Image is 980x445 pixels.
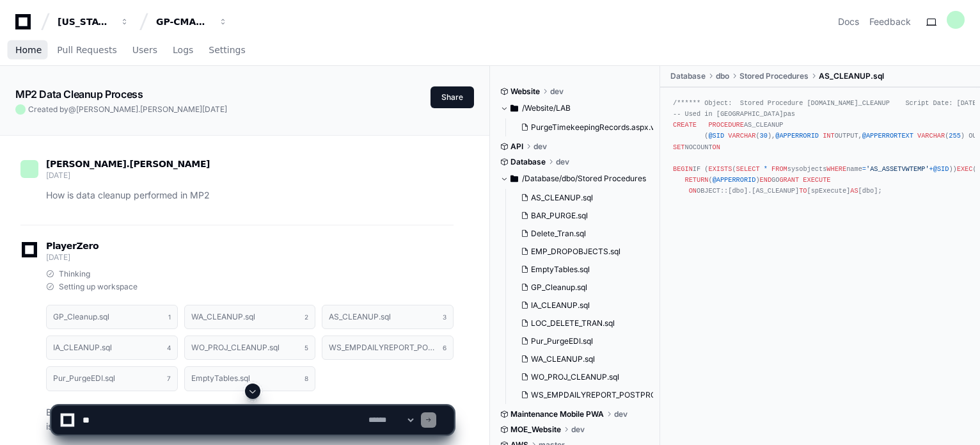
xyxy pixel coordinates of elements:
[850,187,858,195] span: AS
[184,305,316,329] button: WA_CLEANUP.sql2
[443,343,447,353] span: 6
[516,350,653,368] button: WA_CLEANUP.sql
[57,46,116,54] span: Pull Requests
[708,165,732,173] span: EXISTS
[46,336,178,360] button: IA_CLEANUP.sql4
[716,71,729,81] span: dbo
[500,98,651,118] button: /Website/LAB
[68,104,76,114] span: @
[58,15,113,28] div: [US_STATE] Pacific
[500,168,651,189] button: /Database/dbo/Stored Procedures
[15,88,143,101] app-text-character-animate: MP2 Data Cleanup Process
[15,36,42,65] a: Home
[59,269,90,279] span: Thinking
[510,101,518,116] svg: Directory
[949,132,960,140] span: 255
[510,157,546,167] span: Database
[46,170,70,180] span: [DATE]
[531,336,593,346] span: Pur_PurgeEDI.sql
[184,366,316,391] button: EmptyTables.sql8
[167,343,171,353] span: 4
[819,71,884,81] span: AS_CLEANUP.sql
[173,46,193,54] span: Logs
[838,15,859,28] a: Docs
[53,375,115,382] h1: Pur_PurgeEDI.sql
[673,98,967,197] div: AS_CLEANUP ( ( ), OUTPUT, ( ) OUTPUT ) NOCOUNT IF ( ( sysobjects name )) ( ) @ ( ) GO OBJECT::[db...
[556,157,569,167] span: dev
[531,282,587,293] span: GP_Cleanup.sql
[516,296,653,314] button: IA_CLEANUP.sql
[531,247,620,257] span: EMP_DROPOBJECTS.sql
[531,122,660,133] span: PurgeTimekeepingRecords.aspx.vb
[531,372,619,382] span: WO_PROJ_CLEANUP.sql
[46,159,210,169] span: [PERSON_NAME].[PERSON_NAME]
[516,225,653,243] button: Delete_Tran.sql
[516,279,653,296] button: GP_Cleanup.sql
[516,189,653,207] button: AS_CLEANUP.sql
[191,375,250,382] h1: EmptyTables.sql
[803,176,830,184] span: EXECUTE
[713,176,756,184] span: @APPERRORID
[728,132,755,140] span: VARCHAR
[862,132,913,140] span: @APPERRORTEXT
[191,344,280,352] h1: WO_PROJ_CLEANUP.sql
[209,46,245,54] span: Settings
[46,305,178,329] button: GP_Cleanup.sql1
[522,174,646,184] span: /Database/dbo/Stored Procedures
[209,36,245,65] a: Settings
[917,132,945,140] span: VARCHAR
[329,344,436,352] h1: WS_EMPDAILYREPORT_POSTPROC.sql
[15,46,42,54] span: Home
[933,165,949,173] span: @SID
[533,142,547,152] span: dev
[684,176,708,184] span: RETURN
[516,207,653,225] button: BAR_PURGE.sql
[510,142,523,152] span: API
[59,282,138,292] span: Setting up workspace
[156,15,211,28] div: GP-CMAG-MP2
[531,354,595,364] span: WA_CLEANUP.sql
[202,104,227,114] span: [DATE]
[46,252,70,262] span: [DATE]
[168,312,171,322] span: 1
[46,242,99,250] span: PlayerZero
[28,104,227,115] span: Created by
[516,118,653,136] button: PurgeTimekeepingRecords.aspx.vb
[304,312,308,322] span: 2
[431,86,474,108] button: Share
[522,103,571,113] span: /Website/LAB
[76,104,202,114] span: [PERSON_NAME].[PERSON_NAME]
[929,165,933,173] span: +
[673,121,697,129] span: CREATE
[46,366,178,391] button: Pur_PurgeEDI.sql7
[46,188,454,203] p: How is data cleanup performed in MP2
[826,165,846,173] span: WHERE
[516,314,653,332] button: LOC_DELETE_TRAN.sql
[151,10,233,33] button: GP-CMAG-MP2
[670,71,706,81] span: Database
[443,312,447,322] span: 3
[191,313,255,321] h1: WA_CLEANUP.sql
[132,46,157,54] span: Users
[167,373,171,384] span: 7
[52,10,134,33] button: [US_STATE] Pacific
[531,264,590,275] span: EmptyTables.sql
[708,121,743,129] span: PROCEDURE
[53,344,112,352] h1: IA_CLEANUP.sql
[866,165,929,173] span: 'AS_ASSETVWTEMP'
[531,318,615,328] span: LOC_DELETE_TRAN.sql
[173,36,193,65] a: Logs
[550,86,564,97] span: dev
[516,261,653,279] button: EmptyTables.sql
[53,313,109,321] h1: GP_Cleanup.sql
[57,36,116,65] a: Pull Requests
[516,332,653,350] button: Pur_PurgeEDI.sql
[322,336,454,360] button: WS_EMPDAILYREPORT_POSTPROC.sql6
[862,165,866,173] span: =
[516,243,653,261] button: EMP_DROPOBJECTS.sql
[132,36,157,65] a: Users
[739,71,809,81] span: Stored Procedures
[510,86,540,97] span: Website
[689,187,697,195] span: ON
[673,143,684,151] span: SET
